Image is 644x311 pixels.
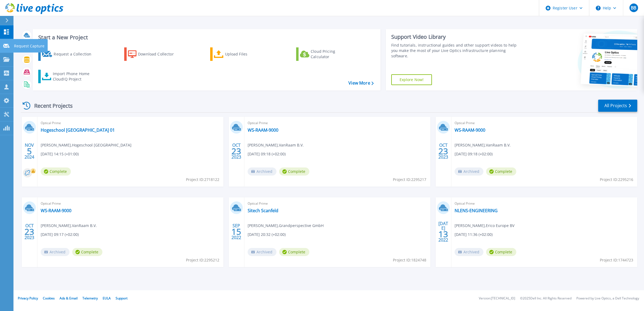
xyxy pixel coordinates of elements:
[455,151,493,157] span: [DATE] 09:18 (+02:00)
[138,49,181,60] div: Download Collector
[248,208,278,213] a: Sitech Scanfeld
[210,47,270,61] a: Upload Files
[438,141,448,161] div: OCT 2023
[41,248,70,256] span: Archived
[41,151,79,157] span: [DATE] 14:15 (+01:00)
[41,232,79,237] span: [DATE] 09:17 (+02:00)
[21,99,80,112] div: Recent Projects
[455,232,493,237] span: [DATE] 11:36 (+02:00)
[60,296,78,300] a: Ads & Email
[25,229,34,234] span: 23
[72,248,102,256] span: Complete
[116,296,127,300] a: Support
[279,167,309,176] span: Complete
[311,49,354,60] div: Cloud Pricing Calculator
[38,34,373,40] h3: Start a New Project
[18,296,38,300] a: Privacy Policy
[38,47,98,61] a: Request a Collection
[248,223,324,229] span: [PERSON_NAME] , Grandperspective GmbH
[186,257,219,263] span: Project ID: 2295212
[393,257,426,263] span: Project ID: 1824748
[279,248,309,256] span: Complete
[248,248,276,256] span: Archived
[54,49,97,60] div: Request a Collection
[438,232,448,236] span: 13
[24,141,34,161] div: NOV 2024
[103,296,111,300] a: EULA
[124,47,184,61] a: Download Collector
[479,297,515,300] li: Version: [TECHNICAL_ID]
[82,296,98,300] a: Telemetry
[391,74,432,85] a: Explore Now!
[248,232,286,237] span: [DATE] 20:32 (+02:00)
[391,43,521,59] div: Find tutorials, instructional guides and other support videos to help you make the most of your L...
[486,248,516,256] span: Complete
[41,142,131,148] span: [PERSON_NAME] , Hogeschool [GEOGRAPHIC_DATA]
[231,222,241,242] div: SEP 2022
[455,120,634,126] span: Optical Prime
[24,222,34,242] div: OCT 2023
[391,33,521,40] div: Support Video Library
[393,177,426,183] span: Project ID: 2295217
[348,81,373,86] a: View More
[455,248,483,256] span: Archived
[41,208,71,213] a: WS-RAAM-9000
[225,49,268,60] div: Upload Files
[248,142,304,148] span: [PERSON_NAME] , VanRaam B.V.
[438,149,448,153] span: 23
[520,297,572,300] li: © 2025 Dell Inc. All Rights Reserved
[41,201,220,207] span: Optical Prime
[41,223,97,229] span: [PERSON_NAME] , VanRaam B.V.
[248,201,427,207] span: Optical Prime
[598,100,637,112] a: All Projects
[231,229,241,234] span: 15
[231,149,241,153] span: 23
[43,296,55,300] a: Cookies
[231,141,241,161] div: OCT 2023
[14,39,44,53] p: Request Capture
[41,127,115,133] a: Hogeschool [GEOGRAPHIC_DATA] 01
[438,222,448,242] div: [DATE] 2022
[455,201,634,207] span: Optical Prime
[296,47,356,61] a: Cloud Pricing Calculator
[455,167,483,176] span: Archived
[455,223,514,229] span: [PERSON_NAME] , Erico Europe BV
[248,151,286,157] span: [DATE] 09:18 (+02:00)
[248,167,276,176] span: Archived
[631,6,636,10] span: BB
[576,297,639,300] li: Powered by Live Optics, a Dell Technology
[186,177,219,183] span: Project ID: 2718122
[27,149,32,153] span: 5
[455,127,485,133] a: WS-RAAM-9000
[455,208,498,213] a: NLENS-ENGINEERING
[248,127,278,133] a: WS-RAAM-9000
[41,120,220,126] span: Optical Prime
[600,257,633,263] span: Project ID: 1744723
[53,71,95,82] div: Import Phone Home CloudIQ Project
[41,167,71,176] span: Complete
[486,167,516,176] span: Complete
[600,177,633,183] span: Project ID: 2295216
[455,142,511,148] span: [PERSON_NAME] , VanRaam B.V.
[248,120,427,126] span: Optical Prime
